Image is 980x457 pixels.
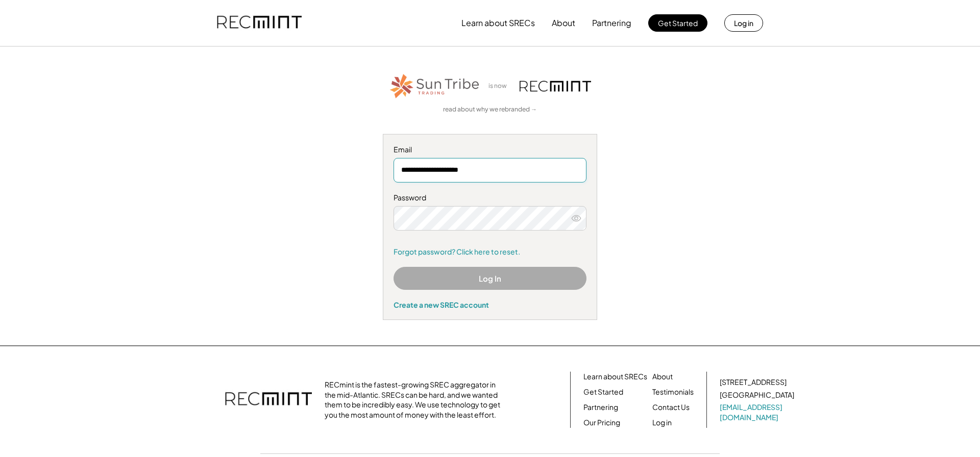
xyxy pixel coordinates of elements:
a: Get Started [583,387,623,397]
a: Learn about SRECs [583,372,647,382]
img: recmint-logotype%403x.png [217,6,302,40]
button: Get Started [648,14,707,32]
a: Log in [652,418,672,428]
div: [STREET_ADDRESS] [720,377,787,387]
button: Log in [724,14,763,32]
div: is now [486,82,514,90]
button: Partnering [592,13,631,33]
button: About [552,13,575,33]
button: Learn about SRECs [461,13,535,33]
a: Partnering [583,402,618,413]
div: RECmint is the fastest-growing SREC aggregator in the mid-Atlantic. SRECs can be hard, and we wan... [325,380,506,420]
button: Log In [394,267,586,290]
div: Password [394,193,586,203]
img: recmint-logotype%403x.png [225,382,312,418]
div: Create a new SREC account [394,300,586,309]
div: Email [394,145,586,155]
a: Contact Us [652,402,690,413]
a: Our Pricing [583,418,620,428]
a: [EMAIL_ADDRESS][DOMAIN_NAME] [720,402,796,422]
a: About [652,372,673,382]
img: recmint-logotype%403x.png [520,81,591,92]
img: STT_Horizontal_Logo%2B-%2BColor.png [389,72,481,100]
a: read about why we rebranded → [443,105,537,114]
a: Testimonials [652,387,694,397]
div: [GEOGRAPHIC_DATA] [720,390,794,400]
a: Forgot password? Click here to reset. [394,247,586,257]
